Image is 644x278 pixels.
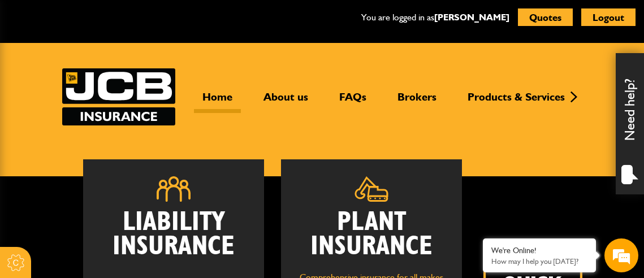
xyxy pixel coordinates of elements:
a: About us [255,90,317,113]
h2: Plant Insurance [298,210,445,259]
img: JCB Insurance Services logo [62,68,175,125]
div: Need help? [616,53,644,194]
a: JCB Insurance Services [62,68,175,125]
button: Quotes [518,8,573,26]
a: FAQs [331,90,375,113]
button: Logout [581,8,636,26]
a: Brokers [389,90,445,113]
p: How may I help you today? [491,257,587,266]
a: [PERSON_NAME] [434,12,509,23]
div: We're Online! [491,246,587,255]
a: Home [194,90,241,113]
a: Products & Services [459,90,573,113]
p: You are logged in as [361,10,509,25]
